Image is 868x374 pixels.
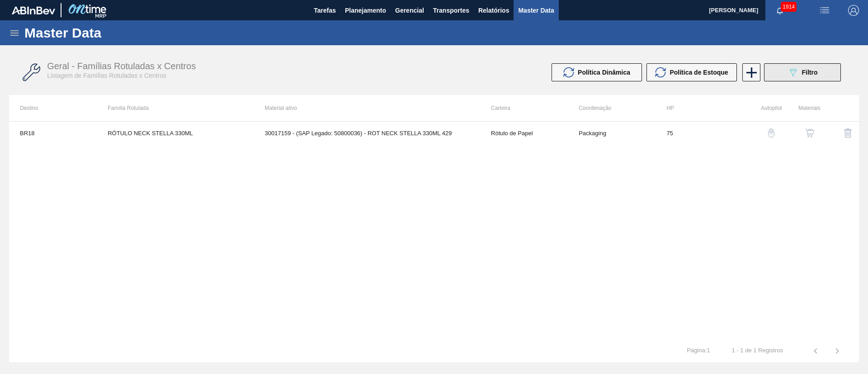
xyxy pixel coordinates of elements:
td: Packaging [568,122,656,144]
td: Rótulo de Papel [480,122,568,144]
span: Política de Estoque [670,69,728,76]
td: 1 - 1 de 1 Registros [721,340,794,354]
th: Destino [9,95,97,121]
th: Autopilot [744,95,782,121]
td: BR18 [9,122,97,144]
button: Filtro [764,63,841,81]
th: Carteira [480,95,568,121]
span: Tarefas [314,5,336,16]
img: delete-icon [843,128,854,138]
span: Gerencial [395,5,424,16]
th: HP [656,95,743,121]
button: auto-pilot-icon [760,122,782,144]
button: delete-icon [837,122,859,144]
span: Política Dinâmica [578,69,630,76]
div: Atualizar Política Dinâmica [552,63,646,81]
td: Página : 1 [676,340,721,354]
span: Filtro [802,69,818,76]
span: Listagem de Famílias Rotuladas x Centros [47,72,166,79]
td: RÓTULO NECK STELLA 330ML [97,122,254,144]
td: 30017159 - (SAP Legado: 50800036) - ROT NECK STELLA 330ML 429 [254,122,480,144]
h1: Master Data [24,28,185,38]
button: Política de Estoque [646,63,737,81]
img: Logout [848,5,859,16]
div: Atualizar Política de Estoque em Massa [646,63,741,81]
div: Nova Família Rotulada x Centro [741,63,759,81]
img: shopping-cart-icon [805,128,814,137]
span: Geral - Famílias Rotuladas x Centros [47,61,196,71]
img: auto-pilot-icon [767,128,776,137]
span: 1914 [781,2,797,12]
span: Planejamento [345,5,386,16]
span: Master Data [518,5,554,16]
button: Política Dinâmica [552,63,642,81]
button: Notificações [765,4,794,17]
span: Transportes [433,5,469,16]
div: Ver Materiais [787,122,821,144]
th: Coordenação [568,95,656,121]
th: Materiais [782,95,821,121]
th: Material ativo [254,95,480,121]
td: 75 [656,122,743,144]
div: Filtrar Família Rotulada x Centro [759,63,845,81]
span: Relatórios [478,5,509,16]
button: shopping-cart-icon [799,122,821,144]
div: Configuração Auto Pilot [748,122,782,144]
div: Excluir Família Rotulada X Centro [825,122,859,144]
img: TNhmsLtSVTkK8tSr43FrP2fwEKptu5GPRR3wAAAABJRU5ErkJggg== [12,6,55,14]
th: Família Rotulada [97,95,254,121]
img: userActions [819,5,830,16]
